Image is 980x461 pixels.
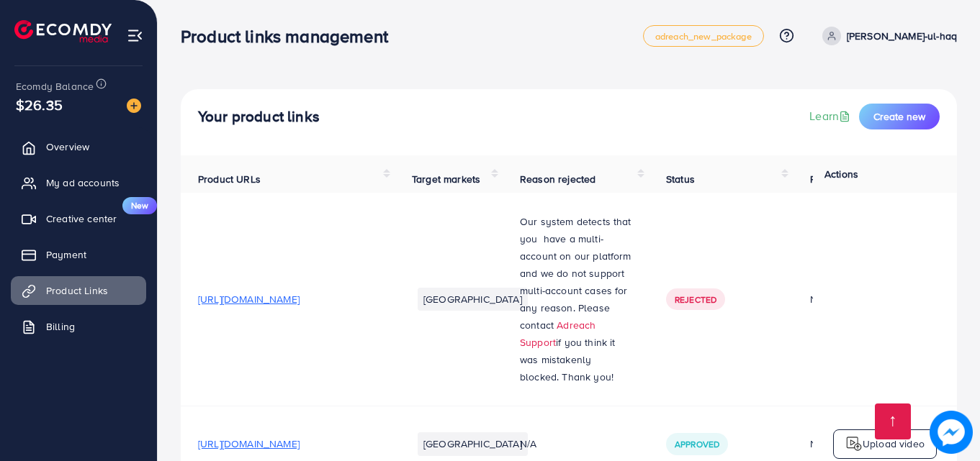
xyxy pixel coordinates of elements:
[127,99,141,113] img: image
[198,108,320,126] h4: Your product links
[11,168,146,197] a: My ad accounts
[675,438,719,450] span: Approved
[930,411,973,454] img: image
[655,32,752,41] span: adreach_new_package
[520,318,595,350] a: Adreach Support
[863,435,925,452] p: Upload video
[46,140,89,154] span: Overview
[11,204,146,233] a: Creative centerNew
[11,276,146,305] a: Product Links
[181,26,400,47] h3: Product links management
[847,27,957,45] p: [PERSON_NAME]-ul-haq
[859,104,940,129] button: Create new
[520,335,616,384] span: if you think it was mistakenly blocked. Thank you!
[198,437,300,451] span: [URL][DOMAIN_NAME]
[11,132,146,161] a: Overview
[520,214,631,332] span: Our system detects that you have a multi-account on our platform and we do not support multi-acco...
[122,197,157,214] span: New
[520,172,595,186] span: Reason rejected
[675,293,716,306] span: Rejected
[46,211,117,226] span: Creative center
[11,240,146,269] a: Payment
[810,437,912,451] div: N/A
[16,79,94,93] span: Ecomdy Balance
[418,432,528,455] li: [GEOGRAPHIC_DATA]
[127,27,143,44] img: menu
[46,319,75,334] span: Billing
[46,175,120,190] span: My ad accounts
[643,25,764,47] a: adreach_new_package
[16,94,63,115] span: $26.35
[810,172,873,186] span: Product video
[845,435,863,452] img: logo
[418,288,528,311] li: [GEOGRAPHIC_DATA]
[817,27,957,45] a: [PERSON_NAME]-ul-haq
[11,312,146,341] a: Billing
[666,172,695,186] span: Status
[412,172,480,186] span: Target markets
[198,292,300,306] span: [URL][DOMAIN_NAME]
[824,167,858,181] span: Actions
[198,172,261,186] span: Product URLs
[46,283,108,298] span: Product Links
[810,292,912,306] div: N/A
[873,109,925,124] span: Create new
[46,247,86,262] span: Payment
[809,108,853,124] a: Learn
[14,20,112,42] img: logo
[520,437,536,451] span: N/A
